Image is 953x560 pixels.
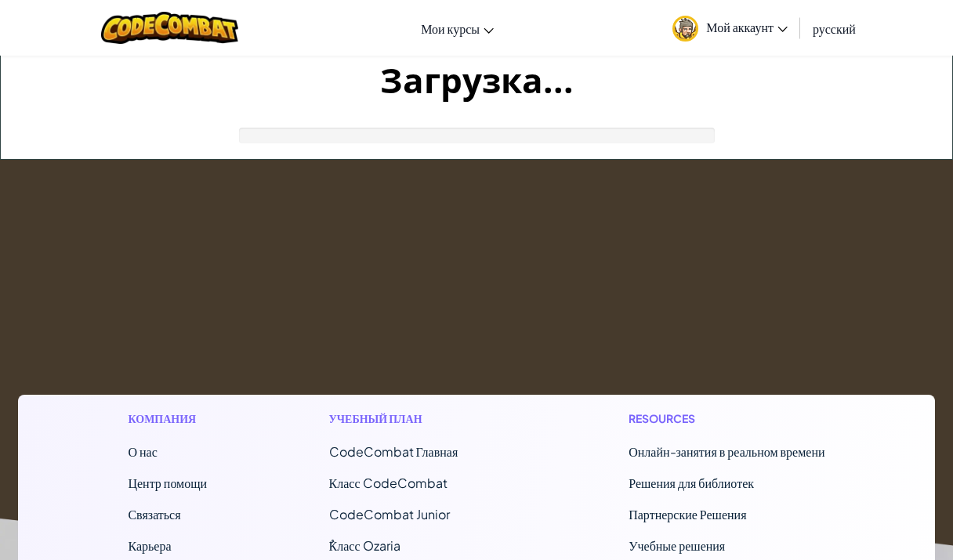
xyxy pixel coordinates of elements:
[413,7,502,49] a: Мои курсы
[629,410,824,427] h1: Resources
[128,475,207,491] a: Центр помощи
[128,506,180,522] span: Связаться
[629,537,725,554] a: Учебные решения
[672,16,698,42] img: avatar
[128,537,171,554] a: Карьера
[329,506,450,522] a: CodeCombat Junior
[329,537,400,554] a: ٌКласс Ozaria
[629,506,746,522] a: Партнерские Решения
[629,475,754,491] a: Решения для библиотек
[128,443,157,460] a: О нас
[329,443,458,460] span: CodeCombat Главная
[665,3,795,52] a: Мой аккаунт
[813,20,856,37] span: русский
[805,7,864,49] a: русский
[329,475,448,491] a: Класс CodeCombat
[706,19,788,35] span: Мой аккаунт
[101,12,238,44] img: CodeCombat logo
[629,443,824,460] a: Онлайн-занятия в реальном времени
[329,410,507,427] h1: Учебный план
[1,56,952,104] h1: Загрузка...
[128,410,207,427] h1: Компания
[421,20,480,37] span: Мои курсы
